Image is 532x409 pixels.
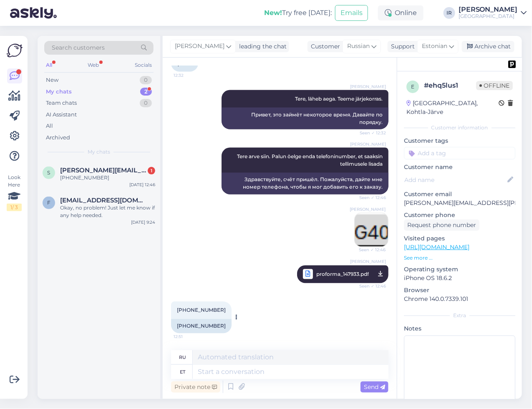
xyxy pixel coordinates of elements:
[350,259,386,265] span: [PERSON_NAME]
[222,108,388,129] div: Привет, это займёт некоторое время. Давайте по порядку.
[459,6,518,13] div: [PERSON_NAME]
[264,9,282,17] b: New!
[140,76,152,84] div: 0
[404,147,515,159] input: Add a tag
[308,42,340,51] div: Customer
[350,207,386,213] span: [PERSON_NAME]
[222,173,388,194] div: Здравствуйте, счёт пришёл. Пожалуйста, дайте мне номер телефона, чтобы я мог добавить его к заказу.
[88,148,110,156] span: My chats
[46,111,77,119] div: AI Assistant
[350,83,386,90] span: [PERSON_NAME]
[335,5,368,21] button: Emails
[48,169,50,176] span: s
[404,124,515,131] div: Customer information
[295,96,383,102] span: Tere, läheb aega. Teeme järjekorras.
[354,247,386,253] span: Seen ✓ 12:46
[52,43,105,52] span: Search customers
[140,99,152,107] div: 0
[60,197,147,204] span: fortevar@gmail.com
[378,5,424,20] div: Online
[7,204,22,211] div: 1 / 3
[404,324,515,333] p: Notes
[355,195,386,201] span: Seen ✓ 12:46
[237,153,384,167] span: Tere arve siin. Palun öelge enda telefoninumber, et saaksin tellimusele lisada
[60,167,147,174] span: sergey.makaryan@axs.eu
[171,319,232,333] div: [PHONE_NUMBER]
[459,6,527,20] a: [PERSON_NAME][GEOGRAPHIC_DATA]
[133,60,154,71] div: Socials
[404,243,469,251] a: [URL][DOMAIN_NAME]
[316,269,369,280] span: proforma_147933.pdf
[44,60,54,71] div: All
[60,204,155,219] div: Okay, no problem! Just let me know if any help needed.
[46,122,53,130] div: All
[60,174,155,182] div: [PHONE_NUMBER]
[404,199,515,207] p: [PERSON_NAME][EMAIL_ADDRESS][PERSON_NAME][DOMAIN_NAME]
[347,42,370,51] span: Russian
[459,13,518,20] div: [GEOGRAPHIC_DATA]
[404,190,515,199] p: Customer email
[406,99,499,116] div: [GEOGRAPHIC_DATA], Kohtla-Järve
[462,41,514,52] div: Archive chat
[476,81,513,90] span: Offline
[424,81,476,91] div: # ehq5lus1
[364,383,385,391] span: Send
[264,8,332,18] div: Try free [DATE]:
[46,76,58,84] div: New
[47,199,50,206] span: f
[297,265,388,283] a: [PERSON_NAME]proforma_147933.pdfSeen ✓ 12:46
[236,42,287,51] div: leading the chat
[355,281,386,292] span: Seen ✓ 12:46
[355,213,388,247] img: Attachment
[444,7,455,19] div: IR
[404,136,515,145] p: Customer tags
[422,42,447,51] span: Estonian
[404,265,515,274] p: Operating system
[180,365,185,379] div: et
[411,83,414,90] span: e
[174,72,205,78] span: 12:32
[46,99,77,107] div: Team chats
[140,88,152,96] div: 2
[179,350,186,364] div: ru
[404,211,515,220] p: Customer phone
[355,130,386,136] span: Seen ✓ 12:32
[388,42,415,51] div: Support
[404,220,479,231] div: Request phone number
[7,43,23,58] img: Askly Logo
[171,381,220,393] div: Private note
[404,312,515,319] div: Extra
[46,88,72,96] div: My chats
[86,60,101,71] div: Web
[174,334,205,340] span: 12:51
[404,163,515,172] p: Customer name
[148,167,155,174] div: 1
[404,274,515,283] p: iPhone OS 18.6.2
[404,254,515,262] p: See more ...
[177,307,226,313] span: [PHONE_NUMBER]
[508,61,516,68] img: pd
[404,286,515,295] p: Browser
[131,219,155,225] div: [DATE] 9:24
[404,234,515,243] p: Visited pages
[129,182,155,188] div: [DATE] 12:46
[404,175,506,184] input: Add name
[404,295,515,303] p: Chrome 140.0.7339.101
[175,42,224,51] span: [PERSON_NAME]
[350,141,386,147] span: [PERSON_NAME]
[7,174,22,211] div: Look Here
[46,134,70,142] div: Archived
